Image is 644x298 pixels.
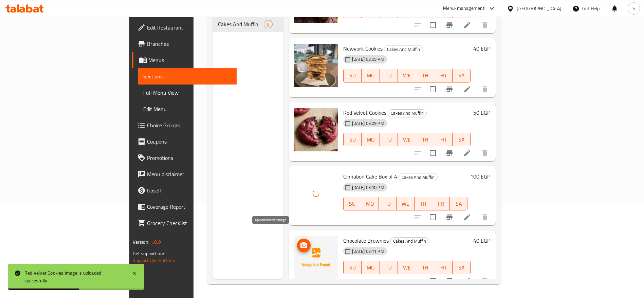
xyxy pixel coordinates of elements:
[147,121,232,129] span: Choice Groups
[294,236,338,279] img: Chocolate Brownies
[463,277,471,285] a: Edit menu item
[388,109,427,117] div: Cakes And Muffin
[398,69,416,82] button: WE
[132,166,237,182] a: Menu disclaimer
[473,108,490,117] h6: 50 EGP
[147,154,232,162] span: Promotions
[477,17,493,33] button: delete
[441,273,458,289] button: Branch-specific-item
[426,82,440,96] span: Select to update
[294,44,338,87] img: Newyork Cookies
[453,69,471,82] button: SA
[132,19,237,36] a: Edit Restaurant
[147,186,232,194] span: Upsell
[147,203,232,211] span: Coverage Report
[133,238,149,246] span: Version:
[419,71,432,80] span: TH
[477,81,493,97] button: delete
[426,274,440,288] span: Select to update
[401,263,413,273] span: WE
[390,237,429,245] span: Cakes And Muffin
[294,108,338,151] img: Red Velvet Cookies
[383,135,395,145] span: TU
[463,213,471,221] a: Edit menu item
[455,71,468,80] span: SA
[477,145,493,161] button: delete
[349,248,387,255] span: [DATE] 03:11 PM
[470,172,490,181] h6: 100 EGP
[477,209,493,225] button: delete
[132,215,237,231] a: Grocery Checklist
[453,261,471,274] button: SA
[133,249,164,258] span: Get support on:
[384,45,423,53] span: Cakes And Muffin
[143,72,232,80] span: Sections
[382,199,394,209] span: TU
[362,69,380,82] button: MO
[138,101,237,117] a: Edit Menu
[399,199,411,209] span: WE
[364,199,376,209] span: MO
[437,135,450,145] span: FR
[419,263,432,273] span: TH
[364,71,377,80] span: MO
[434,69,453,82] button: FR
[346,199,358,209] span: SU
[150,238,161,246] span: 1.0.0
[133,256,176,265] a: Support.OpsPlatform
[362,133,380,146] button: MO
[147,137,232,146] span: Coupons
[132,199,237,215] a: Coverage Report
[426,210,440,224] span: Select to update
[383,263,395,273] span: TU
[346,135,359,145] span: SU
[147,219,232,227] span: Grocery Checklist
[380,133,398,146] button: TU
[434,261,453,274] button: FR
[343,197,361,210] button: SU
[477,273,493,289] button: delete
[632,5,635,12] span: S
[264,21,272,27] span: 6
[419,135,432,145] span: TH
[455,263,468,273] span: SA
[343,236,389,246] span: Chocolate Brownies
[343,171,397,182] span: Cinnabon Cake Box of 4
[397,197,414,210] button: WE
[362,261,380,274] button: MO
[361,197,379,210] button: MO
[517,5,562,12] div: [GEOGRAPHIC_DATA]
[426,18,440,32] span: Select to update
[364,263,377,273] span: MO
[463,21,471,29] a: Edit menu item
[453,133,471,146] button: SA
[437,263,450,273] span: FR
[473,44,490,53] h6: 40 EGP
[398,261,416,274] button: WE
[343,133,362,146] button: SU
[450,197,467,210] button: SA
[132,150,237,166] a: Promotions
[132,36,237,52] a: Branches
[417,199,429,209] span: TH
[473,236,490,245] h6: 40 EGP
[213,16,283,32] div: Cakes And Muffin6
[132,182,237,199] a: Upsell
[455,135,468,145] span: SA
[435,199,447,209] span: FR
[416,261,435,274] button: TH
[441,209,458,225] button: Branch-specific-item
[463,85,471,93] a: Edit menu item
[349,120,387,127] span: [DATE] 03:09 PM
[432,197,450,210] button: FR
[132,117,237,133] a: Choice Groups
[441,145,458,161] button: Branch-specific-item
[426,146,440,160] span: Select to update
[380,69,398,82] button: TU
[453,199,465,209] span: SA
[213,13,283,35] nav: Menu sections
[437,71,450,80] span: FR
[380,261,398,274] button: TU
[147,170,232,178] span: Menu disclaimer
[343,108,386,118] span: Red Velvet Cookies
